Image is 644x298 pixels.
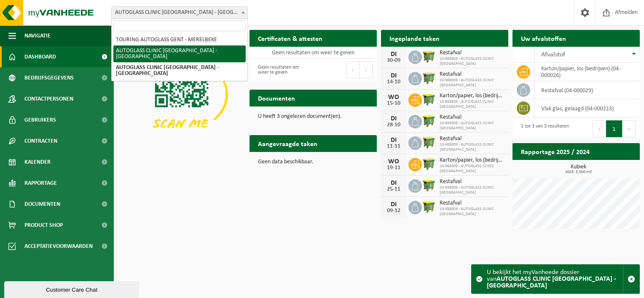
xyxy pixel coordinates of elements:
li: AUTOGLASS CLINIC [GEOGRAPHIC_DATA] - [GEOGRAPHIC_DATA] [113,62,246,79]
div: 19-11 [385,165,402,171]
a: Bekijk rapportage [577,160,639,176]
h2: Aangevraagde taken [250,135,326,152]
div: DI [385,137,402,144]
span: 10-988809 - AUTOGLASS CLINIC [GEOGRAPHIC_DATA] [440,56,504,67]
div: DI [385,51,402,58]
span: 10-988809 - AUTOGLASS CLINIC [GEOGRAPHIC_DATA] [440,164,504,174]
img: WB-1100-HPE-GN-50 [422,114,436,128]
span: Documenten [24,194,60,215]
div: 30-09 [385,58,402,64]
li: AUTOGLASS CLINIC [GEOGRAPHIC_DATA] - [GEOGRAPHIC_DATA] [113,45,246,62]
h3: Kubiek [517,164,640,174]
span: Gebruikers [24,109,56,130]
div: 11-11 [385,144,402,149]
td: restafval (04-000029) [535,81,640,99]
img: WB-1100-HPE-GN-50 [422,135,436,149]
span: 10-988809 - AUTOGLASS CLINIC [GEOGRAPHIC_DATA] [440,185,504,195]
div: 15-10 [385,101,402,106]
td: karton/papier, los (bedrijven) (04-000026) [535,63,640,81]
div: DI [385,72,402,79]
div: U bekijkt het myVanheede dossier van [487,265,623,293]
div: WO [385,94,402,101]
td: vlak glas, gelaagd (04-000213) [535,99,640,117]
h2: Ingeplande taken [381,30,448,46]
span: Restafval [440,114,504,121]
span: Bedrijfsgegevens [24,67,74,88]
iframe: chat widget [4,279,141,298]
img: WB-1100-HPE-GN-50 [422,178,436,192]
span: Karton/papier, los (bedrijven) [440,93,504,99]
strong: AUTOGLASS CLINIC [GEOGRAPHIC_DATA] - [GEOGRAPHIC_DATA] [487,276,616,289]
div: 25-11 [385,186,402,192]
button: Next [360,61,373,78]
span: AUTOGLASS CLINIC SINT-NIKLAAS - SINT-NIKLAAS [111,6,248,19]
span: Karton/papier, los (bedrijven) [440,157,504,164]
span: Product Shop [24,215,63,236]
div: DI [385,180,402,186]
h2: Documenten [250,90,303,106]
td: Geen resultaten om weer te geven [250,47,377,59]
span: AUTOGLASS CLINIC SINT-NIKLAAS - SINT-NIKLAAS [112,7,247,19]
img: WB-1100-HPE-GN-50 [422,49,436,64]
button: Previous [593,120,606,137]
img: WB-1100-HPE-GN-50 [422,200,436,214]
span: 10-988809 - AUTOGLASS CLINIC [GEOGRAPHIC_DATA] [440,142,504,152]
span: 10-988809 - AUTOGLASS CLINIC [GEOGRAPHIC_DATA] [440,207,504,217]
span: Restafval [440,71,504,78]
span: Afvalstof [541,51,565,58]
button: Previous [346,61,360,78]
h2: Rapportage 2025 / 2024 [513,143,598,160]
span: Acceptatievoorwaarden [24,236,93,257]
img: WB-1100-HPE-GN-50 [422,92,436,106]
span: Contactpersonen [24,88,73,109]
button: Next [623,120,636,137]
span: Restafval [440,136,504,142]
div: WO [385,158,402,165]
span: Navigatie [24,25,51,46]
p: Geen data beschikbaar. [258,159,368,165]
span: Restafval [440,178,504,185]
h2: Uw afvalstoffen [513,30,574,46]
span: 10-988809 - AUTOGLASS CLINIC [GEOGRAPHIC_DATA] [440,121,504,131]
div: 1 tot 3 van 3 resultaten [517,120,569,138]
div: 28-10 [385,122,402,128]
button: 1 [606,120,623,137]
div: DI [385,115,402,122]
p: U heeft 3 ongelezen document(en). [258,114,368,120]
div: 09-12 [385,208,402,214]
span: Dashboard [24,46,56,67]
span: 2025: 5,500 m3 [517,170,640,174]
span: Kalender [24,152,51,173]
span: Contracten [24,130,57,152]
div: 14-10 [385,79,402,85]
img: WB-1100-HPE-GN-50 [422,71,436,85]
img: WB-1100-HPE-GN-50 [422,157,436,171]
span: Rapportage [24,173,57,194]
span: 10-988809 - AUTOGLASS CLINIC [GEOGRAPHIC_DATA] [440,99,504,109]
img: Download de VHEPlus App [118,47,245,142]
span: Restafval [440,50,504,56]
div: DI [385,201,402,208]
span: 10-988809 - AUTOGLASS CLINIC [GEOGRAPHIC_DATA] [440,78,504,88]
span: Restafval [440,200,504,207]
div: Geen resultaten om weer te geven [254,61,309,79]
h2: Certificaten & attesten [250,30,331,46]
li: TOURING AUTOGLASS GENT - MERELBEKE [113,35,246,45]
